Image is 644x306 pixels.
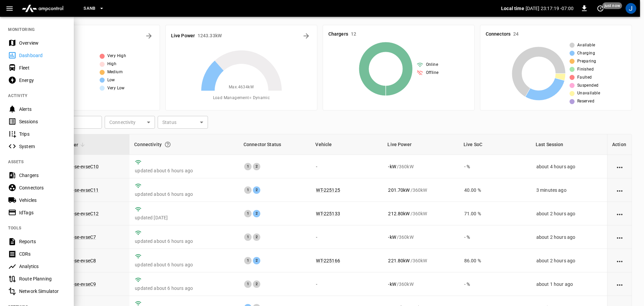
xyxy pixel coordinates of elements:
div: Alerts [19,106,66,113]
img: ampcontrol.io logo [19,2,66,15]
p: Local time [501,5,524,12]
div: IdTags [19,209,66,216]
div: Network Simulator [19,288,66,295]
button: set refresh interval [595,3,606,14]
div: Route Planning [19,275,66,282]
span: SanB [84,5,96,12]
div: Reports [19,238,66,245]
div: Sessions [19,118,66,125]
div: System [19,143,66,150]
div: Energy [19,77,66,84]
div: Chargers [19,172,66,179]
div: Dashboard [19,52,66,59]
div: profile-icon [626,3,636,14]
div: CDRs [19,251,66,257]
div: Overview [19,40,66,46]
div: Fleet [19,64,66,71]
div: Connectors [19,184,66,191]
div: Trips [19,131,66,137]
div: Analytics [19,263,66,270]
p: [DATE] 23:17:19 -07:00 [526,5,574,12]
span: just now [602,2,622,9]
div: Vehicles [19,197,66,204]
